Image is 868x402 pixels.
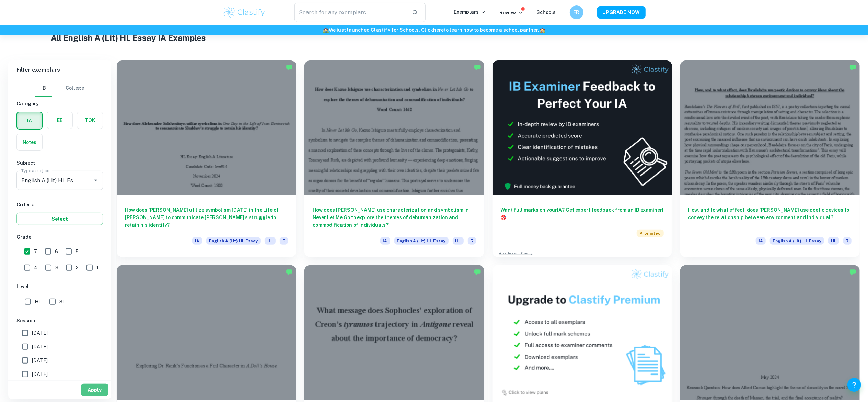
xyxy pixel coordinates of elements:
label: Type a subject [21,168,50,174]
button: Apply [81,384,108,396]
img: Thumbnail [493,265,672,400]
span: English A (Lit) HL Essay [206,237,261,245]
span: HL [35,298,41,305]
img: Thumbnail [493,60,672,195]
p: Exemplars [454,8,486,16]
span: Promoted [637,230,664,237]
span: IA [380,237,390,245]
button: IA [17,112,42,129]
span: 6 [55,248,58,255]
span: IA [192,237,202,245]
button: Open [91,176,101,185]
button: IB [35,80,52,97]
h6: Filter exemplars [8,60,111,80]
span: [DATE] [32,329,48,337]
span: English A (Lit) HL Essay [770,237,824,245]
button: FR [570,5,583,19]
button: Help and Feedback [847,378,861,392]
h6: FR [572,9,580,16]
span: 7 [34,248,37,255]
span: 4 [34,264,37,271]
span: 5 [468,237,476,245]
span: HL [828,237,839,245]
span: 3 [55,264,58,271]
img: Marked [474,64,481,71]
span: HL [265,237,276,245]
button: UPGRADE NOW [597,6,646,19]
h6: Want full marks on your IA ? Get expert feedback from an IB examiner! [501,206,664,221]
img: Marked [849,64,856,71]
span: English A (Lit) HL Essay [394,237,449,245]
button: Select [16,213,103,225]
button: EE [47,112,72,129]
h6: Grade [16,233,103,241]
span: 5 [280,237,288,245]
span: [DATE] [32,343,48,350]
span: IA [756,237,766,245]
a: Schools [537,10,556,15]
img: Marked [849,269,856,276]
span: SL [59,298,65,305]
img: Marked [286,64,293,71]
span: 1 [96,264,99,271]
a: How does [PERSON_NAME] use characterization and symbolism in Never Let Me Go to explore the theme... [304,60,484,257]
span: 🎯 [501,215,507,220]
span: [DATE] [32,370,48,378]
h6: Session [16,317,103,324]
div: Filter type choice [35,80,84,97]
h6: We just launched Clastify for Schools. Click to learn how to become a school partner. [1,26,867,34]
h6: Category [16,100,103,108]
a: How does [PERSON_NAME] utilize symbolism [DATE] in the Life of [PERSON_NAME] to communicate [PERS... [117,60,296,257]
span: HL [453,237,464,245]
img: Marked [286,269,293,276]
a: here [433,27,444,33]
p: Review [500,9,523,16]
h6: How, and to what effect, does [PERSON_NAME] use poetic devices to convey the relationship between... [688,206,852,229]
button: College [66,80,84,97]
h6: How does [PERSON_NAME] use characterization and symbolism in Never Let Me Go to explore the theme... [313,206,476,229]
button: TOK [77,112,103,129]
img: Clastify logo [223,5,266,19]
span: [DATE] [32,357,48,364]
span: 7 [843,237,852,245]
span: 2 [76,264,79,271]
span: 🏫 [323,27,329,33]
h6: Level [16,283,103,290]
a: Advertise with Clastify [499,251,533,256]
h1: All English A (Lit) HL Essay IA Examples [51,32,817,44]
a: How, and to what effect, does [PERSON_NAME] use poetic devices to convey the relationship between... [680,60,860,257]
span: 5 [76,248,79,255]
h6: Subject [16,159,103,167]
img: Marked [474,269,481,276]
input: Search for any exemplars... [294,3,407,22]
h6: How does [PERSON_NAME] utilize symbolism [DATE] in the Life of [PERSON_NAME] to communicate [PERS... [125,206,288,229]
span: 🏫 [539,27,545,33]
h6: Criteria [16,201,103,209]
a: Want full marks on yourIA? Get expert feedback from an IB examiner!PromotedAdvertise with Clastify [493,60,672,257]
button: Notes [17,134,42,150]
